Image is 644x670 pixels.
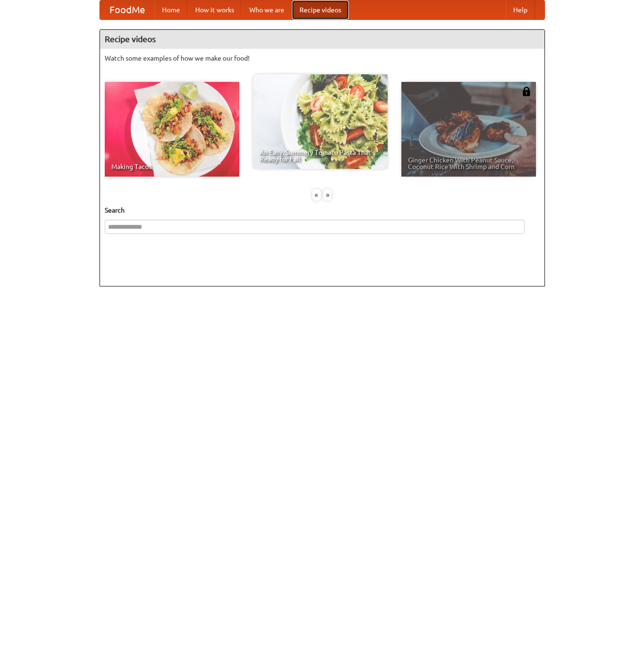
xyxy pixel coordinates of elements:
span: An Easy, Summery Tomato Pasta That's Ready for Fall [260,149,381,162]
div: « [312,189,321,201]
a: An Easy, Summery Tomato Pasta That's Ready for Fall [253,74,388,169]
h4: Recipe videos [100,30,544,49]
a: Who we are [242,0,292,19]
a: Help [506,0,535,19]
a: Recipe videos [292,0,349,19]
span: Making Tacos [111,163,233,170]
a: Home [154,0,188,19]
p: Watch some examples of how we make our food! [105,54,540,63]
a: Making Tacos [105,82,239,177]
a: How it works [188,0,242,19]
img: 483408.png [522,87,531,96]
div: » [323,189,332,201]
a: FoodMe [100,0,154,19]
h5: Search [105,205,540,215]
